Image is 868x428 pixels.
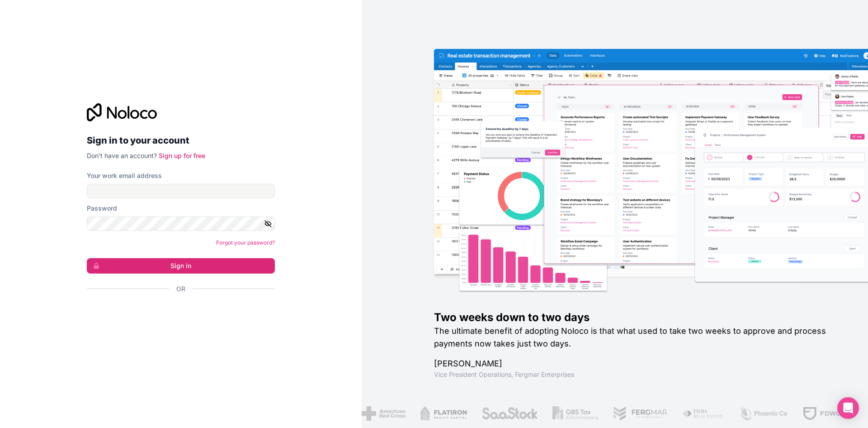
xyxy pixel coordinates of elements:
[362,406,406,421] img: /assets/american-red-cross-BAupjrZR.png
[87,152,157,159] span: Don't have an account?
[613,406,668,421] img: /assets/fergmar-CudnrXN5.png
[420,406,467,421] img: /assets/flatiron-C8eUkumj.png
[434,357,839,370] h1: [PERSON_NAME]
[682,406,725,421] img: /assets/fiera-fwj2N5v4.png
[87,171,162,180] label: Your work email address
[159,152,205,159] a: Sign up for free
[739,406,788,421] img: /assets/phoenix-BREaitsQ.png
[87,184,275,198] input: Email address
[87,132,275,149] h2: Sign in to your account
[87,216,275,231] input: Password
[837,397,859,419] div: Open Intercom Messenger
[481,406,538,421] img: /assets/saastock-C6Zbiodz.png
[552,406,599,421] img: /assets/gbstax-C-GtDUiK.png
[87,258,275,274] button: Sign in
[176,284,185,293] span: Or
[87,204,117,213] label: Password
[434,310,839,325] h1: Two weeks down to two days
[216,239,275,246] a: Forgot your password?
[802,406,855,421] img: /assets/fdworks-Bi04fVtw.png
[434,325,839,350] h2: The ultimate benefit of adopting Noloco is that what used to take two weeks to approve and proces...
[434,370,839,379] h1: Vice President Operations , Fergmar Enterprises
